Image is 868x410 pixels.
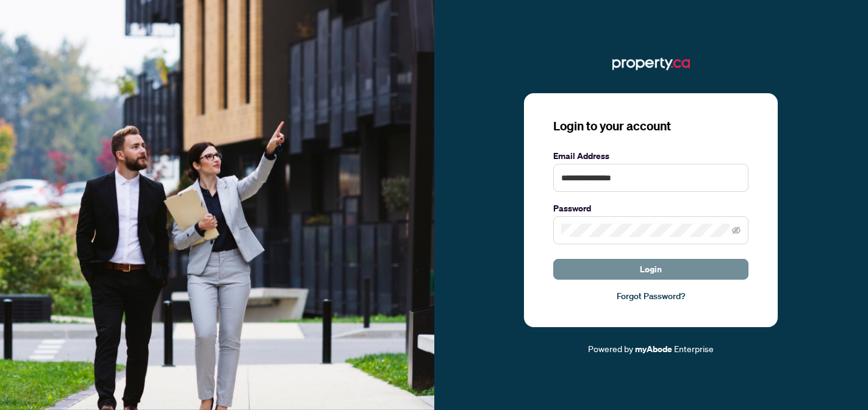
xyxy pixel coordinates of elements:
[640,260,662,279] span: Login
[674,343,714,354] span: Enterprise
[635,342,672,356] a: myAbode
[553,289,748,303] a: Forgot Password?
[732,226,741,235] span: eye-invisible
[612,54,690,74] img: ma-logo
[588,343,633,354] span: Powered by
[553,149,748,163] label: Email Address
[553,259,748,280] button: Login
[553,118,748,135] h3: Login to your account
[553,202,748,215] label: Password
